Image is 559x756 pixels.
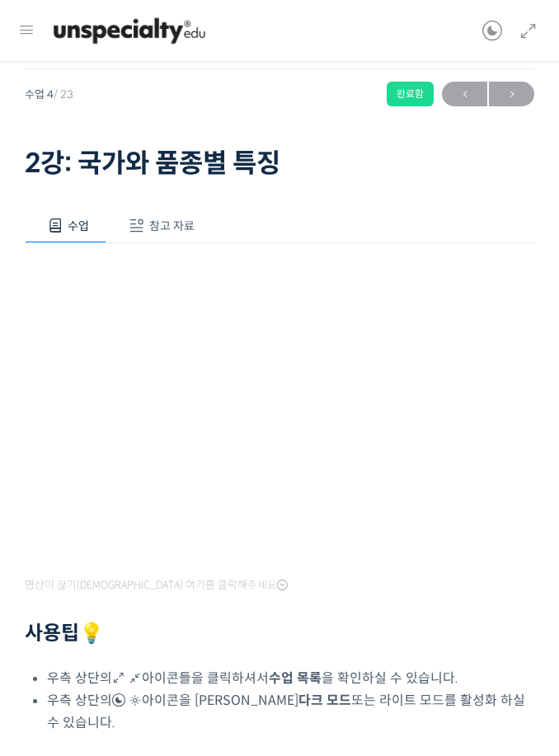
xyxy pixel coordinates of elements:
[79,622,104,646] strong: 💡
[489,82,534,107] a: 다음→
[25,580,288,593] span: 영상이 끊기[DEMOGRAPHIC_DATA] 여기를 클릭해주세요
[54,88,73,102] span: / 23
[489,84,534,106] span: →
[25,90,73,101] span: 수업 4
[149,219,195,234] span: 참고 자료
[255,547,275,561] span: 설정
[109,523,213,564] a: 대화
[47,668,534,690] li: 우측 상단의 아이콘들을 클릭하셔서 을 확인하실 수 있습니다.
[442,82,487,107] a: ←이전
[68,219,89,234] span: 수업
[298,693,351,710] b: 다크 모드
[213,523,317,564] a: 설정
[269,670,322,688] b: 수업 목록
[47,690,534,735] li: 우측 상단의 아이콘을 [PERSON_NAME] 또는 라이트 모드를 활성화 하실 수 있습니다.
[151,548,171,561] span: 대화
[25,622,104,646] strong: 사용팁
[442,84,487,106] span: ←
[52,547,62,561] span: 홈
[387,82,434,107] div: 완료함
[25,148,534,180] h1: 2강: 국가와 품종별 특징
[5,523,109,564] a: 홈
